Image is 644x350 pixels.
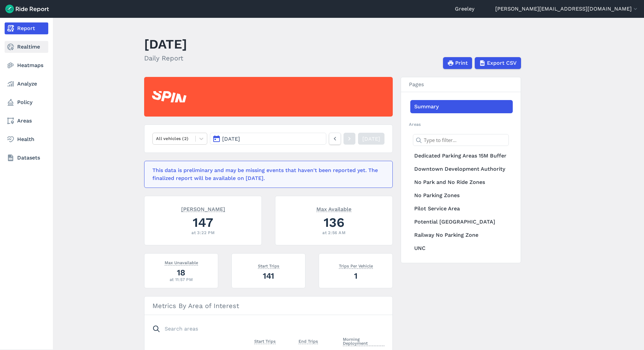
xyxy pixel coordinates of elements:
[410,215,513,228] a: Potential [GEOGRAPHIC_DATA]
[258,262,279,269] span: Start Trips
[5,5,49,13] img: Ride Report
[5,152,48,164] a: Datasets
[299,337,318,344] span: End Trips
[401,77,521,92] h3: Pages
[5,133,48,145] a: Health
[144,35,187,53] h1: [DATE]
[148,323,381,335] input: Search areas
[181,205,225,212] span: [PERSON_NAME]
[152,229,254,236] div: at 3:22 PM
[455,59,468,67] span: Print
[409,121,513,127] h2: Areas
[410,149,513,162] a: Dedicated Parking Areas 15M Buffer
[410,189,513,202] a: No Parking Zones
[410,202,513,215] a: Pilot Service Area
[283,229,384,236] div: at 2:56 AM
[410,242,513,255] a: UNC
[343,335,384,347] button: Morning Deployment
[455,5,474,13] a: Greeley
[413,134,509,146] input: Type to filter...
[358,133,384,145] a: [DATE]
[254,337,276,344] span: Start Trips
[144,53,187,63] h2: Daily Report
[144,297,392,315] h3: Metrics By Area of Interest
[152,276,210,283] div: at 11:57 PM
[299,337,318,345] button: End Trips
[475,57,521,69] button: Export CSV
[410,228,513,242] a: Railway No Parking Zone
[254,337,276,345] button: Start Trips
[5,78,48,90] a: Analyze
[152,166,381,182] div: This data is preliminary and may be missing events that haven't been reported yet. The finalized ...
[283,213,384,231] div: 136
[152,91,186,102] img: Spin
[339,262,373,269] span: Trips Per Vehicle
[210,133,326,145] button: [DATE]
[152,213,254,231] div: 147
[327,270,384,282] div: 1
[316,205,351,212] span: Max Available
[5,41,48,53] a: Realtime
[487,59,517,67] span: Export CSV
[5,96,48,108] a: Policy
[5,59,48,71] a: Heatmaps
[5,22,48,34] a: Report
[343,335,384,346] span: Morning Deployment
[5,115,48,127] a: Areas
[443,57,472,69] button: Print
[222,136,240,142] span: [DATE]
[495,5,639,13] button: [PERSON_NAME][EMAIL_ADDRESS][DOMAIN_NAME]
[410,176,513,189] a: No Park and No Ride Zones
[152,267,210,278] div: 18
[410,162,513,176] a: Downtown Development Authority
[165,259,198,265] span: Max Unavailable
[240,270,297,282] div: 141
[410,100,513,113] a: Summary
